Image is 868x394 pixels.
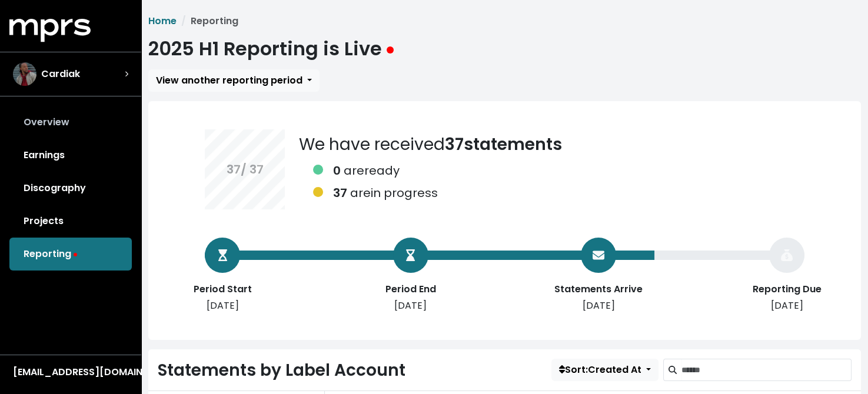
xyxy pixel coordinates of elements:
nav: breadcrumb [148,14,861,28]
input: Search label accounts [681,359,852,381]
div: Reporting Due [740,282,834,296]
h1: 2025 H1 Reporting is Live [148,38,394,60]
a: Projects [9,205,132,238]
a: Earnings [9,139,132,172]
div: [DATE] [740,299,834,313]
button: View another reporting period [148,69,320,92]
button: Sort:Created At [551,359,659,381]
div: [DATE] [175,299,270,313]
div: Period End [364,282,458,296]
div: are ready [333,162,400,179]
div: [EMAIL_ADDRESS][DOMAIN_NAME] [13,365,128,379]
b: 37 statements [445,133,562,156]
a: Overview [9,106,132,139]
div: Statements Arrive [551,282,646,296]
a: Home [148,14,177,28]
div: [DATE] [551,299,646,313]
div: We have received [299,132,562,206]
div: Period Start [175,282,270,296]
img: The selected account / producer [13,62,36,86]
a: Discography [9,172,132,205]
div: are in progress [333,184,438,202]
li: Reporting [177,14,238,28]
span: Cardiak [41,67,80,81]
span: Sort: Created At [559,363,641,376]
span: View another reporting period [156,74,302,87]
button: [EMAIL_ADDRESS][DOMAIN_NAME] [9,365,132,380]
div: [DATE] [364,299,458,313]
h2: Statements by Label Account [158,360,405,380]
a: mprs logo [9,23,91,36]
b: 0 [333,162,341,179]
b: 37 [333,185,347,201]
